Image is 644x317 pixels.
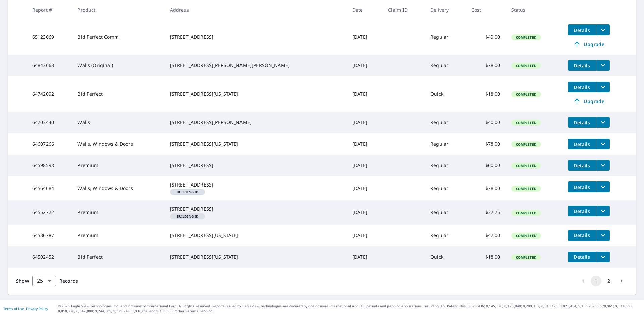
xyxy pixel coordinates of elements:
[603,276,614,286] button: Go to page 2
[425,76,466,112] td: Quick
[596,60,610,71] button: filesDropdownBtn-64843663
[512,186,540,191] span: Completed
[425,133,466,155] td: Regular
[425,176,466,200] td: Regular
[512,211,540,215] span: Completed
[466,225,506,246] td: $42.00
[347,133,383,155] td: [DATE]
[177,190,199,194] em: Building ID
[572,208,592,214] span: Details
[32,276,56,286] div: Show 25 records
[568,96,610,106] a: Upgrade
[596,206,610,216] button: filesDropdownBtn-64552722
[512,63,540,68] span: Completed
[3,306,24,311] a: Terms of Use
[572,62,592,69] span: Details
[466,133,506,155] td: $78.00
[59,278,78,284] span: Records
[72,200,164,224] td: Premium
[596,82,610,92] button: filesDropdownBtn-64742092
[3,307,48,311] p: |
[596,230,610,241] button: filesDropdownBtn-64536787
[72,246,164,268] td: Bid Perfect
[568,252,596,262] button: detailsBtn-64502452
[466,19,506,55] td: $49.00
[32,272,56,290] div: 25
[512,142,540,147] span: Completed
[425,225,466,246] td: Regular
[170,232,341,239] div: [STREET_ADDRESS][US_STATE]
[27,155,72,176] td: 64598598
[568,206,596,216] button: detailsBtn-64552722
[27,176,72,200] td: 64564684
[596,181,610,192] button: filesDropdownBtn-64564684
[16,278,29,284] span: Show
[596,117,610,128] button: filesDropdownBtn-64703440
[72,176,164,200] td: Walls, Windows & Doors
[596,24,610,35] button: filesDropdownBtn-65123669
[466,112,506,133] td: $40.00
[466,200,506,224] td: $32.75
[347,155,383,176] td: [DATE]
[27,133,72,155] td: 64607266
[27,200,72,224] td: 64552722
[596,252,610,262] button: filesDropdownBtn-64502452
[170,141,341,147] div: [STREET_ADDRESS][US_STATE]
[27,112,72,133] td: 64703440
[347,246,383,268] td: [DATE]
[568,82,596,92] button: detailsBtn-64742092
[170,119,341,126] div: [STREET_ADDRESS][PERSON_NAME]
[512,233,540,238] span: Completed
[572,119,592,126] span: Details
[568,160,596,171] button: detailsBtn-64598598
[466,55,506,76] td: $78.00
[347,76,383,112] td: [DATE]
[568,230,596,241] button: detailsBtn-64536787
[27,225,72,246] td: 64536787
[512,92,540,97] span: Completed
[568,60,596,71] button: detailsBtn-64843663
[27,246,72,268] td: 64502452
[425,246,466,268] td: Quick
[616,276,627,286] button: Go to next page
[347,112,383,133] td: [DATE]
[512,35,540,40] span: Completed
[72,112,164,133] td: Walls
[347,200,383,224] td: [DATE]
[58,304,641,314] p: © 2025 Eagle View Technologies, Inc. and Pictometry International Corp. All Rights Reserved. Repo...
[572,27,592,33] span: Details
[27,55,72,76] td: 64843663
[72,55,164,76] td: Walls (Original)
[466,246,506,268] td: $18.00
[177,215,199,218] em: Building ID
[72,133,164,155] td: Walls, Windows & Doors
[466,176,506,200] td: $78.00
[72,19,164,55] td: Bid Perfect Comm
[572,254,592,260] span: Details
[568,39,610,49] a: Upgrade
[568,181,596,192] button: detailsBtn-64564684
[170,62,341,69] div: [STREET_ADDRESS][PERSON_NAME][PERSON_NAME]
[572,232,592,239] span: Details
[26,306,48,311] a: Privacy Policy
[170,254,341,260] div: [STREET_ADDRESS][US_STATE]
[512,120,540,125] span: Completed
[572,141,592,147] span: Details
[72,76,164,112] td: Bid Perfect
[572,184,592,190] span: Details
[170,181,341,188] div: [STREET_ADDRESS]
[596,139,610,149] button: filesDropdownBtn-64607266
[170,91,341,97] div: [STREET_ADDRESS][US_STATE]
[568,24,596,35] button: detailsBtn-65123669
[425,55,466,76] td: Regular
[572,84,592,90] span: Details
[72,155,164,176] td: Premium
[572,162,592,169] span: Details
[466,76,506,112] td: $18.00
[591,276,601,286] button: page 1
[512,163,540,168] span: Completed
[425,200,466,224] td: Regular
[572,97,606,105] span: Upgrade
[170,162,341,169] div: [STREET_ADDRESS]
[425,112,466,133] td: Regular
